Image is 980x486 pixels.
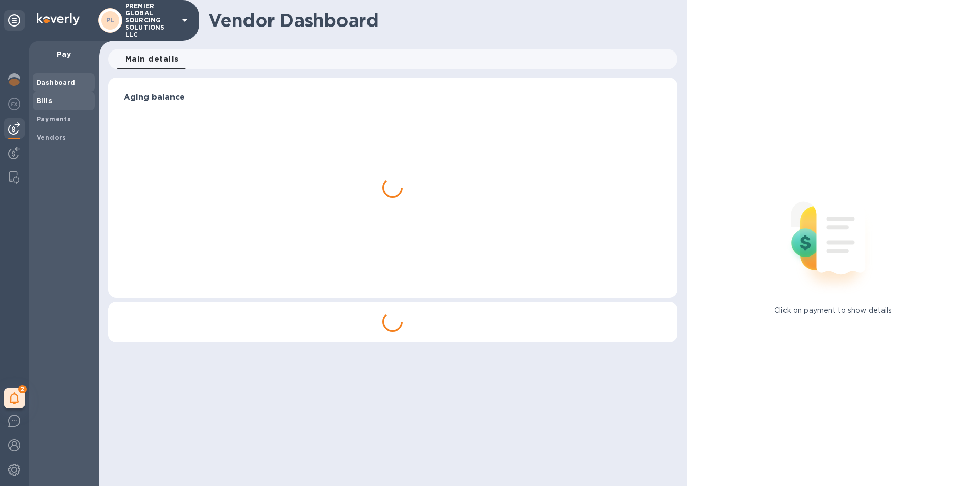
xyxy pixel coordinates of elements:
[4,10,24,31] div: Unpin categories
[125,3,176,38] p: PREMIER GLOBAL SOURCING SOLUTIONS LLC
[18,385,27,393] span: 2
[37,115,71,123] b: Payments
[37,49,91,59] p: Pay
[774,305,892,316] p: Click on payment to show details
[8,98,20,110] img: Foreign exchange
[124,93,662,103] h3: Aging balance
[125,52,179,66] span: Main details
[37,13,80,25] img: Logo
[37,134,66,141] b: Vendors
[37,79,76,86] b: Dashboard
[208,10,670,31] h1: Vendor Dashboard
[37,97,52,105] b: Bills
[106,16,115,24] b: PL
